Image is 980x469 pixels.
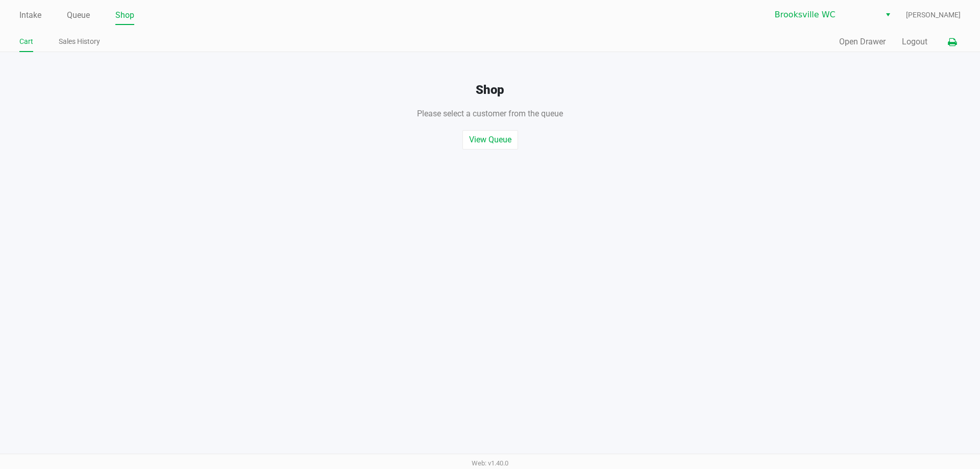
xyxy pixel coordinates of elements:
[880,6,895,24] button: Select
[19,8,41,22] a: Intake
[775,9,874,21] span: Brooksville WC
[906,10,961,20] span: [PERSON_NAME]
[462,130,518,150] button: View Queue
[67,8,90,22] a: Queue
[417,109,563,118] span: Please select a customer from the queue
[839,36,886,48] button: Open Drawer
[115,8,134,22] a: Shop
[902,36,927,48] button: Logout
[59,35,100,48] a: Sales History
[19,35,33,48] a: Cart
[472,459,508,467] span: Web: v1.40.0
